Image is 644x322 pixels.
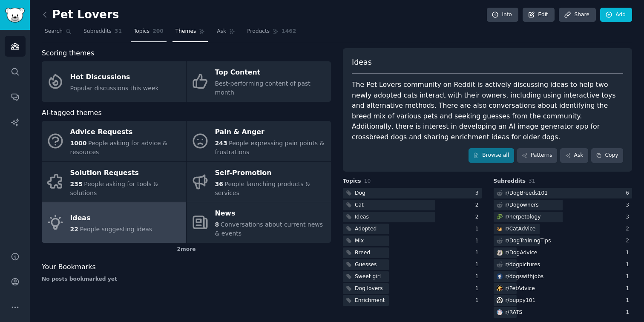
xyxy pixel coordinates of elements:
[215,181,310,196] span: People launching products & services
[475,297,482,305] div: 1
[134,28,149,35] span: Topics
[343,283,482,294] a: Dog lovers1
[343,212,482,222] a: Ideas2
[70,85,159,92] span: Popular discussions this week
[355,225,377,233] div: Adopted
[42,108,102,118] span: AI-tagged themes
[560,148,588,163] a: Ask
[494,212,632,222] a: herpetologyr/herpetology3
[282,28,296,35] span: 1462
[5,8,25,23] img: GummySearch logo
[343,259,482,270] a: Guesses1
[506,201,539,209] div: r/ Dogowners
[355,249,370,257] div: Breed
[175,28,196,35] span: Themes
[343,271,482,282] a: Sweet girl1
[494,307,632,318] a: RATSr/RATS1
[475,213,482,221] div: 2
[626,190,632,197] div: 6
[355,261,377,269] div: Guesses
[70,166,182,180] div: Solution Requests
[343,224,482,234] a: Adopted1
[626,249,632,257] div: 1
[217,28,226,35] span: Ask
[42,162,186,202] a: Solution Requests235People asking for tools & solutions
[42,202,186,243] a: Ideas22People suggesting ideas
[42,8,119,22] h2: Pet Lovers
[494,271,632,282] a: dogswithjobsr/dogswithjobs1
[600,8,632,22] a: Add
[497,226,503,232] img: CatAdvice
[215,80,310,96] span: Best-performing content of past month
[497,250,503,256] img: DogAdvice
[475,273,482,281] div: 1
[131,25,167,42] a: Topics200
[215,166,327,180] div: Self-Promotion
[506,213,541,221] div: r/ herpetology
[506,285,535,293] div: r/ PetAdvice
[42,61,186,102] a: Hot DiscussionsPopular discussions this week
[343,188,482,198] a: Dog3
[215,126,327,139] div: Pain & Anger
[626,225,632,233] div: 2
[352,80,623,142] div: The Pet Lovers community on Reddit is actively discussing ideas to help two newly adopted cats in...
[215,207,327,221] div: News
[115,28,122,35] span: 31
[487,8,518,22] a: Info
[475,261,482,269] div: 1
[80,25,125,42] a: Subreddits31
[494,295,632,306] a: puppy101r/puppy1011
[626,285,632,293] div: 1
[506,225,536,233] div: r/ CatAdvice
[42,262,96,273] span: Your Bookmarks
[70,126,182,139] div: Advice Requests
[497,285,503,291] img: PetAdvice
[559,8,595,22] a: Share
[42,121,186,161] a: Advice Requests1000People asking for advice & resources
[497,309,503,315] img: RATS
[83,28,112,35] span: Subreddits
[355,237,364,245] div: Mix
[626,309,632,316] div: 1
[343,295,482,306] a: Enrichment1
[355,297,385,305] div: Enrichment
[343,178,361,185] span: Topics
[80,226,152,233] span: People suggesting ideas
[343,236,482,246] a: Mix1
[70,226,78,233] span: 22
[494,200,632,210] a: r/Dogowners3
[215,66,327,80] div: Top Content
[494,247,632,258] a: DogAdvicer/DogAdvice1
[355,201,364,209] div: Cat
[352,57,372,68] span: Ideas
[475,285,482,293] div: 1
[529,178,535,184] span: 31
[475,237,482,245] div: 1
[494,259,632,270] a: r/dogpictures1
[497,273,503,279] img: dogswithjobs
[247,28,270,35] span: Products
[70,70,159,84] div: Hot Discussions
[187,121,331,161] a: Pain & Anger243People expressing pain points & frustrations
[70,211,152,225] div: Ideas
[494,188,632,198] a: r/DogBreeds1016
[626,237,632,245] div: 2
[475,201,482,209] div: 2
[42,25,75,42] a: Search
[469,148,514,163] a: Browse all
[475,225,482,233] div: 1
[187,162,331,202] a: Self-Promotion36People launching products & services
[187,202,331,243] a: News8Conversations about current news & events
[506,190,548,197] div: r/ DogBreeds101
[42,276,331,283] div: No posts bookmarked yet
[172,25,208,42] a: Themes
[626,201,632,209] div: 3
[355,213,369,221] div: Ideas
[355,285,383,293] div: Dog lovers
[42,243,331,256] div: 2 more
[494,236,632,246] a: r/DogTrainingTips2
[152,28,164,35] span: 200
[42,48,94,59] span: Scoring themes
[215,140,325,155] span: People expressing pain points & frustrations
[506,309,523,316] div: r/ RATS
